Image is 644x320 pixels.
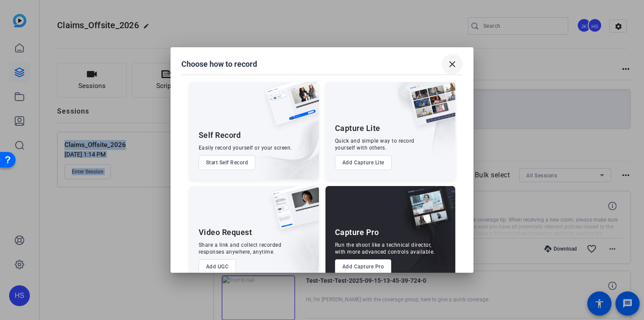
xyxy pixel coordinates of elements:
img: ugc-content.png [265,186,319,238]
div: Share a link and collect recorded responses anywhere, anytime. [199,242,282,255]
img: embarkstudio-self-record.png [244,101,319,180]
div: Capture Lite [335,123,380,134]
img: capture-lite.png [402,82,455,135]
mat-icon: close [447,59,457,69]
button: Start Self Record [199,155,256,170]
button: Add Capture Pro [335,259,392,274]
img: embarkstudio-ugc-content.png [269,213,319,284]
img: embarkstudio-capture-lite.png [378,82,455,169]
img: self-record.png [259,82,319,134]
div: Quick and simple way to record yourself with others. [335,137,415,151]
div: Easily record yourself or your screen. [199,144,292,151]
div: Capture Pro [335,227,379,238]
div: Video Request [199,227,252,238]
div: Run the shoot like a technical director, with more advanced controls available. [335,242,435,255]
button: Add Capture Lite [335,155,392,170]
div: Self Record [199,130,241,140]
img: capture-pro.png [398,186,455,239]
h1: Choose how to record [181,59,257,69]
img: embarkstudio-capture-pro.png [391,197,455,284]
button: Add UGC [199,259,236,274]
